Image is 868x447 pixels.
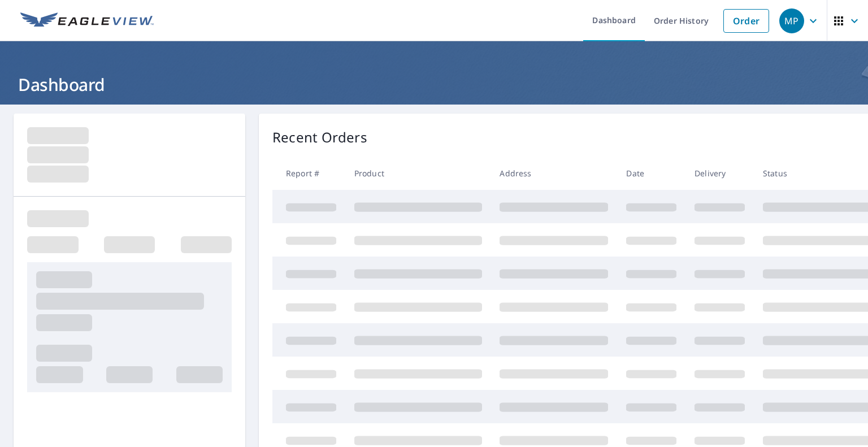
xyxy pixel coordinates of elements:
div: MP [779,8,804,33]
p: Recent Orders [272,127,367,147]
th: Date [617,157,685,190]
img: EV Logo [20,12,154,29]
h1: Dashboard [14,73,854,96]
th: Address [491,157,617,190]
th: Report # [272,157,345,190]
th: Product [345,157,491,190]
a: Order [723,9,769,33]
th: Delivery [685,157,754,190]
